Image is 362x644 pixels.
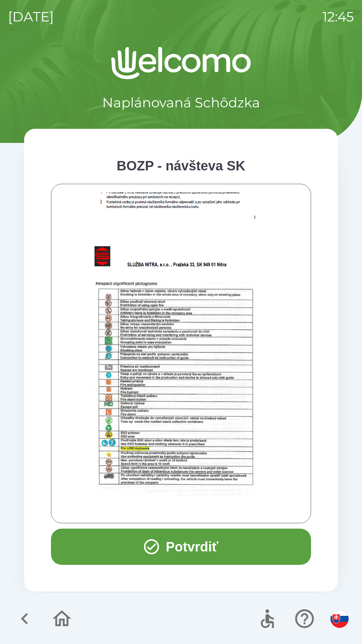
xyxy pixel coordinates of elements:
[322,7,354,27] p: 12:45
[51,156,311,176] div: BOZP - návšteva SK
[330,610,349,628] img: sk flag
[102,93,260,113] p: Naplánovaná Schôdzka
[8,7,54,27] p: [DATE]
[24,47,338,79] img: Logo
[51,529,311,565] button: Potvrdiť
